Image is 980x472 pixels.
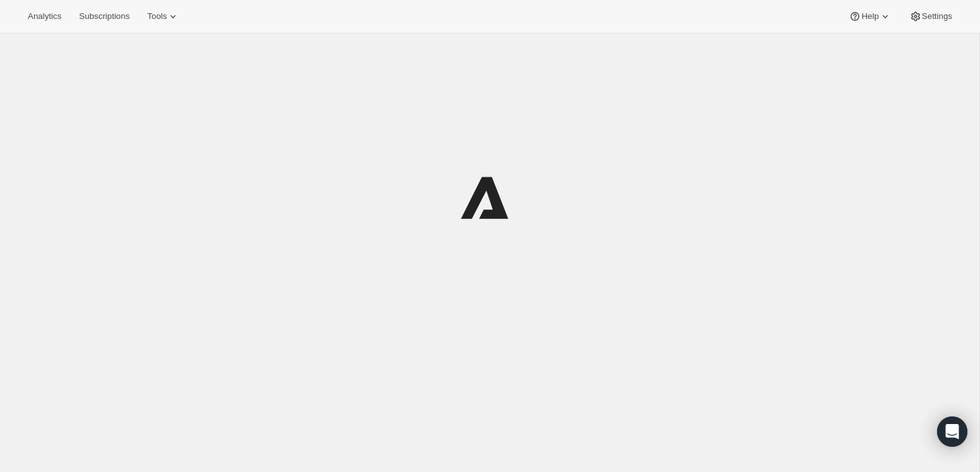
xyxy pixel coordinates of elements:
[147,11,167,21] span: Tools
[841,8,899,25] button: Help
[922,11,952,21] span: Settings
[937,416,967,447] div: Open Intercom Messenger
[861,11,878,21] span: Help
[79,11,129,21] span: Subscriptions
[140,8,187,25] button: Tools
[28,11,61,21] span: Analytics
[20,8,69,25] button: Analytics
[902,8,960,25] button: Settings
[71,8,137,25] button: Subscriptions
